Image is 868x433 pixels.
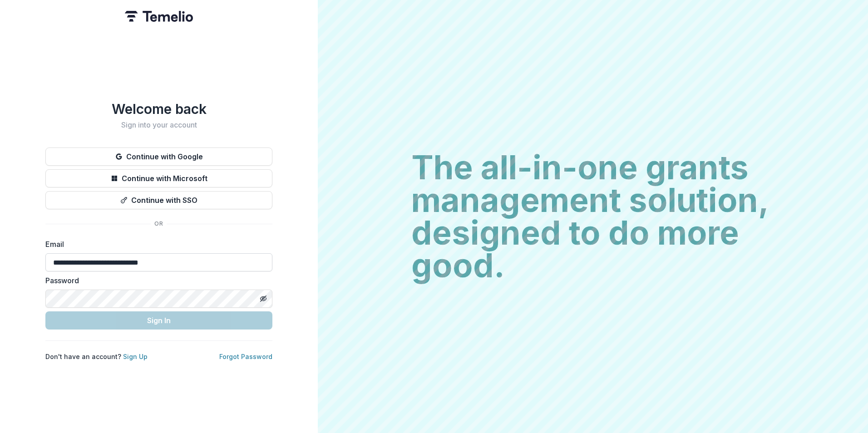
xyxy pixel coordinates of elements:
[123,353,148,360] a: Sign Up
[219,353,272,360] a: Forgot Password
[45,148,272,166] button: Continue with Google
[45,121,272,129] h2: Sign into your account
[45,239,267,250] label: Email
[45,101,272,117] h1: Welcome back
[256,291,271,306] button: Toggle password visibility
[45,169,272,187] button: Continue with Microsoft
[125,11,193,22] img: Temelio
[45,275,267,286] label: Password
[45,311,272,330] button: Sign In
[45,191,272,209] button: Continue with SSO
[45,352,148,361] p: Don't have an account?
